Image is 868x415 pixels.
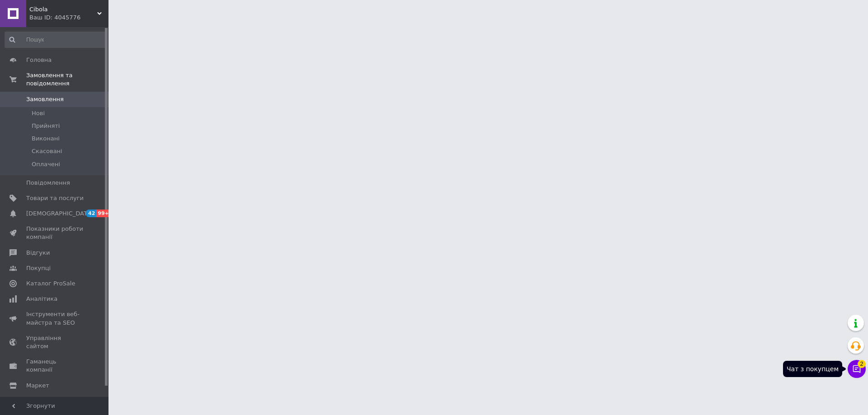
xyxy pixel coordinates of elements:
span: Повідомлення [26,179,70,187]
span: Замовлення та повідомлення [26,71,108,88]
input: Пошук [5,32,107,48]
span: Cibola [29,5,97,14]
div: Ваш ID: 4045776 [29,14,108,22]
span: Аналітика [26,295,57,303]
span: Головна [26,56,52,64]
span: Покупці [26,264,51,272]
span: Каталог ProSale [26,280,75,288]
span: Виконані [32,135,60,143]
span: Скасовані [32,147,62,155]
div: Чат з покупцем [783,361,842,377]
span: Прийняті [32,122,60,130]
span: Відгуки [26,249,50,257]
span: Управління сайтом [26,334,84,350]
span: Маркет [26,382,49,390]
span: 42 [86,210,96,217]
span: Нові [32,109,45,117]
button: Чат з покупцем2 [848,360,866,378]
span: Гаманець компанії [26,358,84,374]
span: Показники роботи компанії [26,225,84,241]
span: 99+ [96,210,111,217]
span: Оплачені [32,160,60,168]
span: Замовлення [26,95,64,103]
span: Товари та послуги [26,194,84,202]
span: [DEMOGRAPHIC_DATA] [26,210,93,218]
span: 2 [858,360,866,368]
span: Інструменти веб-майстра та SEO [26,310,84,326]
